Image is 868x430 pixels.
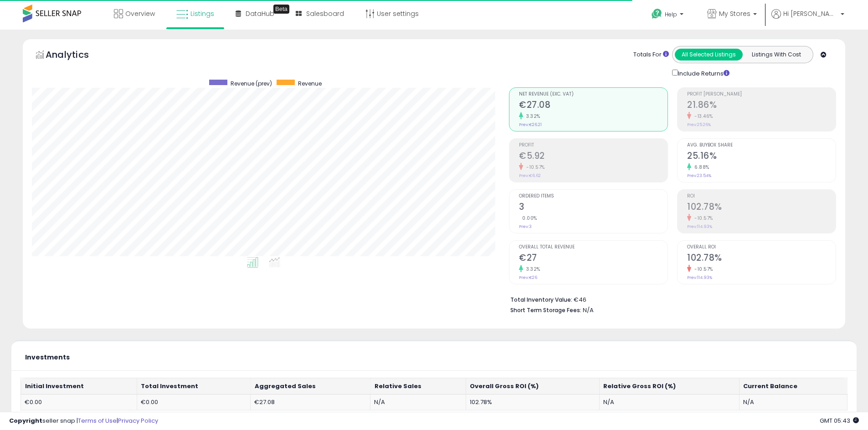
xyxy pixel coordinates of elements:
[519,92,668,97] span: Net Revenue (Exc. VAT)
[9,417,158,425] div: seller snap | |
[691,266,713,273] small: -10.57%
[118,416,158,425] a: Privacy Policy
[687,245,836,250] span: Overall ROI
[466,394,599,410] td: 102.78%
[246,9,274,18] span: DataHub
[665,68,740,78] div: Include Returns
[687,151,836,163] h2: 25.16%
[771,9,844,30] a: Hi [PERSON_NAME]
[21,378,137,395] th: Initial Investment
[644,1,693,30] a: Help
[251,378,370,395] th: Aggregated Sales
[125,9,155,18] span: Overview
[599,378,739,395] th: Relative Gross ROI (%)
[687,92,836,97] span: Profit [PERSON_NAME]
[466,378,599,395] th: Overall Gross ROI (%)
[21,394,137,410] td: €0.00
[687,122,711,127] small: Prev: 25.26%
[523,164,545,171] small: -10.57%
[137,378,250,395] th: Total Investment
[370,394,466,410] td: N/A
[523,113,540,120] small: 3.32%
[687,100,836,112] h2: 21.86%
[651,8,663,20] i: Get Help
[519,100,668,112] h2: €27.08
[783,9,838,18] span: Hi [PERSON_NAME]
[599,394,739,410] td: N/A
[687,275,712,280] small: Prev: 114.93%
[519,194,668,199] span: Ordered Items
[46,48,107,63] h5: Analytics
[583,306,594,314] span: N/A
[519,122,542,127] small: Prev: €26.21
[687,194,836,199] span: ROI
[687,253,836,265] h2: 102.78%
[510,293,829,304] li: €46
[25,354,70,361] h5: Investments
[190,9,214,18] span: Listings
[742,49,810,61] button: Listings With Cost
[691,113,713,120] small: -13.46%
[370,378,466,395] th: Relative Sales
[665,10,677,18] span: Help
[719,9,750,18] span: My Stores
[687,224,712,229] small: Prev: 114.93%
[137,394,250,410] td: €0.00
[510,296,572,304] b: Total Inventory Value:
[298,80,322,87] span: Revenue
[739,378,847,395] th: Current Balance
[519,275,537,280] small: Prev: €26
[519,215,537,222] small: 0.00%
[519,151,668,163] h2: €5.92
[273,5,289,14] div: Tooltip anchor
[9,416,42,425] strong: Copyright
[251,394,370,410] td: €27.08
[519,202,668,214] h2: 3
[519,245,668,250] span: Overall Total Revenue
[510,306,581,314] b: Short Term Storage Fees:
[633,51,669,59] div: Totals For
[231,80,272,87] span: Revenue (prev)
[687,173,711,178] small: Prev: 23.54%
[820,416,859,425] span: 2025-09-18 05:43 GMT
[675,49,743,61] button: All Selected Listings
[523,266,540,273] small: 3.32%
[519,224,532,229] small: Prev: 3
[739,394,847,410] td: N/A
[691,215,713,222] small: -10.57%
[78,416,117,425] a: Terms of Use
[306,9,344,18] span: Salesboard
[519,143,668,148] span: Profit
[519,253,668,265] h2: €27
[691,164,709,171] small: 6.88%
[519,173,541,178] small: Prev: €6.62
[687,202,836,214] h2: 102.78%
[687,143,836,148] span: Avg. Buybox Share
